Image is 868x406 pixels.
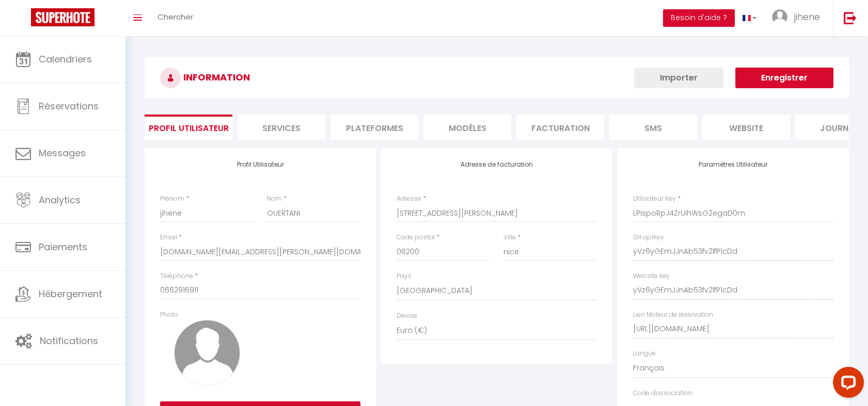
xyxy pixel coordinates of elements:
[397,194,421,204] label: Adresse
[633,161,833,168] h4: Paramètres Utilisateur
[633,310,713,320] label: Lien Moteur de réservation
[633,271,670,281] label: Website key
[238,115,325,140] li: Services
[39,240,87,253] span: Paiements
[516,115,604,140] li: Facturation
[663,9,735,27] button: Besoin d'aide ?
[157,11,193,22] span: Chercher
[794,10,820,23] span: jihene
[39,147,86,159] span: Messages
[633,194,676,204] label: Utilisateur Key
[397,311,417,321] label: Devise
[397,271,412,281] label: Pays
[702,115,790,140] li: website
[825,363,868,406] iframe: LiveChat chat widget
[633,349,656,359] label: Langue
[735,68,833,88] button: Enregistrer
[609,115,697,140] li: SMS
[39,287,102,300] span: Hébergement
[503,233,516,242] label: Ville
[145,115,232,140] li: Profil Utilisateur
[160,271,193,281] label: Téléphone
[423,115,511,140] li: MODÈLES
[39,53,92,66] span: Calendriers
[772,9,787,25] img: ...
[39,100,99,112] span: Réservations
[39,193,81,206] span: Analytics
[160,233,177,242] label: Email
[397,161,597,168] h4: Adresse de facturation
[633,233,664,242] label: SH apiKey
[844,11,857,24] img: logout
[397,233,435,242] label: Code postal
[633,388,692,398] label: Code d'association
[174,320,240,386] img: avatar.png
[40,334,98,347] span: Notifications
[160,310,178,320] label: Photo
[160,161,360,168] h4: Profil Utilisateur
[145,57,849,99] h3: INFORMATION
[267,194,282,204] label: Nom
[31,8,94,26] img: Super Booking
[330,115,418,140] li: Plateformes
[634,68,723,88] button: Importer
[160,194,184,204] label: Prénom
